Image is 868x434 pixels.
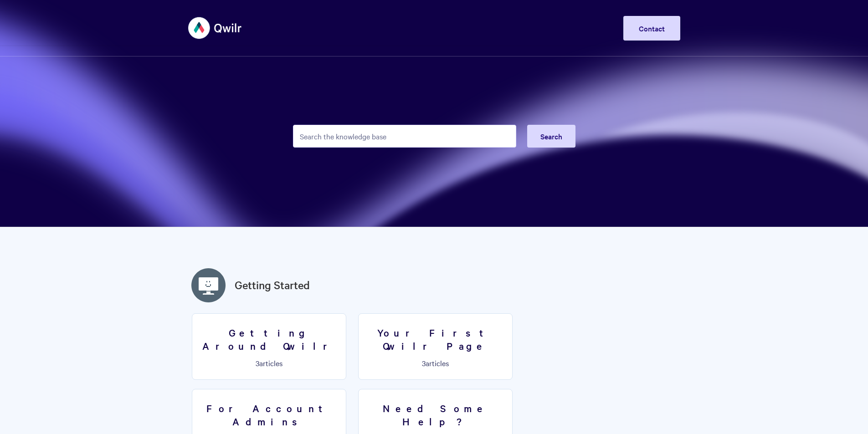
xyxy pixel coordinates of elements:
[235,277,310,293] a: Getting Started
[623,16,680,41] a: Contact
[422,358,426,368] span: 3
[198,326,340,352] h3: Getting Around Qwilr
[364,402,507,428] h3: Need Some Help?
[192,313,346,380] a: Getting Around Qwilr 3articles
[256,358,259,368] span: 3
[358,313,513,380] a: Your First Qwilr Page 3articles
[364,326,507,352] h3: Your First Qwilr Page
[540,131,562,141] span: Search
[198,359,340,367] p: articles
[364,359,507,367] p: articles
[527,125,575,148] button: Search
[188,11,242,45] img: Qwilr Help Center
[293,125,516,148] input: Search the knowledge base
[198,402,340,428] h3: For Account Admins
